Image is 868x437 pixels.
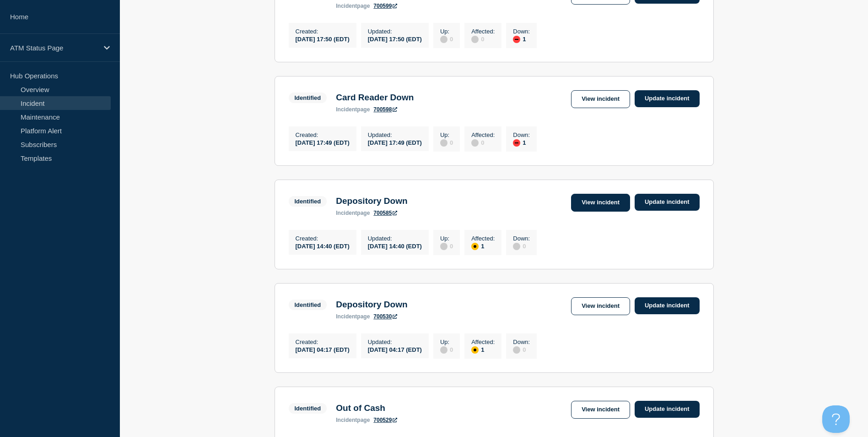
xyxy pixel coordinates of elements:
h3: Depository Down [336,196,407,206]
p: page [336,106,370,113]
div: 0 [440,35,453,43]
p: Up : [440,235,453,242]
h3: Card Reader Down [336,93,414,103]
iframe: Help Scout Beacon - Open [822,405,850,433]
div: disabled [513,243,520,250]
p: Created : [296,28,350,35]
span: incident [336,106,357,113]
div: down [513,139,520,147]
p: Down : [513,339,530,345]
p: Updated : [368,28,422,35]
div: 0 [471,35,495,43]
div: [DATE] 04:17 (EDT) [296,345,350,353]
p: Affected : [471,131,495,138]
a: Update incident [635,297,700,314]
div: affected [471,346,479,354]
div: disabled [471,36,479,43]
a: View incident [571,194,630,212]
p: Affected : [471,339,495,345]
span: incident [336,313,357,320]
span: incident [336,417,357,423]
div: 1 [471,345,495,354]
p: Created : [296,235,350,242]
div: disabled [440,346,447,354]
div: disabled [471,139,479,147]
p: Updated : [368,339,422,345]
p: Down : [513,235,530,242]
div: disabled [440,139,447,147]
div: 1 [513,138,530,147]
div: 0 [471,138,495,147]
div: 0 [440,242,453,250]
div: [DATE] 04:17 (EDT) [368,345,422,353]
p: page [336,313,370,320]
a: 700530 [373,313,397,320]
span: incident [336,210,357,216]
p: Up : [440,339,453,345]
p: Affected : [471,28,495,35]
div: 1 [471,242,495,250]
a: View incident [571,401,630,419]
p: Updated : [368,235,422,242]
div: 0 [513,242,530,250]
div: disabled [440,36,447,43]
div: disabled [513,346,520,354]
h3: Out of Cash [336,403,397,413]
p: page [336,417,370,423]
p: Up : [440,28,453,35]
span: incident [336,3,357,9]
a: View incident [571,90,630,108]
p: Affected : [471,235,495,242]
span: Identified [289,300,327,310]
span: Identified [289,403,327,414]
div: 0 [513,345,530,354]
p: Created : [296,131,350,138]
div: [DATE] 17:50 (EDT) [296,35,350,43]
div: 0 [440,138,453,147]
p: page [336,210,370,216]
p: Created : [296,339,350,345]
div: [DATE] 17:50 (EDT) [368,35,422,43]
p: page [336,3,370,9]
span: Identified [289,93,327,103]
div: [DATE] 17:49 (EDT) [368,138,422,146]
a: Update incident [635,194,700,211]
p: Down : [513,131,530,138]
p: Updated : [368,131,422,138]
a: View incident [571,297,630,315]
h3: Depository Down [336,300,407,310]
p: ATM Status Page [10,44,98,52]
a: 700585 [373,210,397,216]
p: Down : [513,28,530,35]
div: [DATE] 14:40 (EDT) [368,242,422,250]
a: Update incident [635,90,700,107]
div: 1 [513,35,530,43]
a: Update incident [635,401,700,418]
div: [DATE] 14:40 (EDT) [296,242,350,250]
div: [DATE] 17:49 (EDT) [296,138,350,146]
p: Up : [440,131,453,138]
div: affected [471,243,479,250]
span: Identified [289,196,327,207]
div: down [513,36,520,43]
div: 0 [440,345,453,354]
div: disabled [440,243,447,250]
a: 700598 [373,106,397,113]
a: 700599 [373,3,397,9]
a: 700529 [373,417,397,423]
